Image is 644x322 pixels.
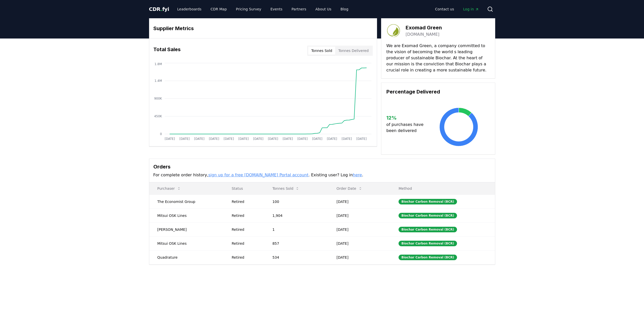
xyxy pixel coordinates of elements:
[328,222,390,236] td: [DATE]
[406,31,440,37] a: [DOMAIN_NAME]
[179,137,190,141] tspan: [DATE]
[386,24,401,38] img: Exomad Green-logo
[328,236,390,250] td: [DATE]
[264,250,328,264] td: 534
[227,186,260,191] p: Status
[356,137,367,141] tspan: [DATE]
[153,46,181,56] h3: Total Sales
[154,115,162,118] tspan: 450K
[223,137,234,141] tspan: [DATE]
[264,236,328,250] td: 857
[342,137,352,141] tspan: [DATE]
[264,209,328,222] td: 1,904
[153,183,185,194] button: Purchaser
[173,5,205,14] a: Leaderboards
[399,227,457,232] div: Biochar Carbon Removal (BCR)
[399,213,457,218] div: Biochar Carbon Removal (BCR)
[149,222,224,236] td: [PERSON_NAME]
[194,137,204,141] tspan: [DATE]
[463,7,479,12] span: Log in
[328,209,390,222] td: [DATE]
[406,24,442,31] h3: Exomad Green
[154,97,162,100] tspan: 900K
[399,255,457,260] div: Biochar Carbon Removal (BCR)
[232,199,260,204] div: Retired
[160,132,162,136] tspan: 0
[264,195,328,209] td: 100
[153,163,491,171] h3: Orders
[153,25,373,32] h3: Supplier Metrics
[232,255,260,260] div: Retired
[353,173,362,177] a: here
[312,137,322,141] tspan: [DATE]
[333,183,366,194] button: Order Date
[386,114,428,122] h3: 12 %
[232,227,260,232] div: Retired
[253,137,263,141] tspan: [DATE]
[154,62,162,66] tspan: 1.8M
[208,173,308,177] a: sign up for a free [DOMAIN_NAME] Portal account
[266,5,286,14] a: Events
[149,236,224,250] td: Mitsui OSK Lines
[149,250,224,264] td: Quadrature
[153,172,491,178] p: For complete order history, . Existing user? Log in .
[394,186,491,191] p: Method
[164,137,175,141] tspan: [DATE]
[386,43,490,73] p: We are Exomad Green, a company committed to the vision of becoming the world s leading producer o...
[459,5,483,14] a: Log in
[399,199,457,204] div: Biochar Carbon Removal (BCR)
[173,5,352,14] nav: Main
[337,5,352,14] a: Blog
[311,5,335,14] a: About Us
[238,137,249,141] tspan: [DATE]
[297,137,308,141] tspan: [DATE]
[386,88,490,96] h3: Percentage Delivered
[328,195,390,209] td: [DATE]
[232,241,260,246] div: Retired
[399,241,457,246] div: Biochar Carbon Removal (BCR)
[264,222,328,236] td: 1
[206,5,231,14] a: CDR Map
[386,122,428,134] p: of purchases have been delivered
[431,5,458,14] a: Contact us
[149,195,224,209] td: The Economist Group
[154,79,162,83] tspan: 1.4M
[328,250,390,264] td: [DATE]
[149,6,169,12] span: CDR fyi
[232,5,265,14] a: Pricing Survey
[268,137,278,141] tspan: [DATE]
[268,183,303,194] button: Tonnes Sold
[282,137,293,141] tspan: [DATE]
[308,47,335,55] button: Tonnes Sold
[209,137,219,141] tspan: [DATE]
[149,6,169,13] a: CDR.fyi
[335,47,372,55] button: Tonnes Delivered
[327,137,337,141] tspan: [DATE]
[431,5,483,14] nav: Main
[160,6,162,12] span: .
[287,5,310,14] a: Partners
[149,209,224,222] td: Mitsui OSK Lines
[232,213,260,218] div: Retired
